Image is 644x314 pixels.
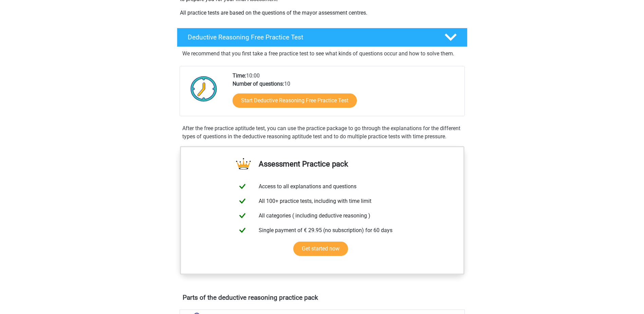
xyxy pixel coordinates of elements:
[187,72,221,106] img: Clock
[227,72,464,116] div: 10:00 10
[180,124,465,141] div: After the free practice aptitude test, you can use the practice package to go through the explana...
[183,294,462,301] h4: Parts of the deductive reasoning practice pack
[233,72,246,79] b: Time:
[180,9,464,17] p: All practice tests are based on the questions of the mayor assessment centres.
[182,50,462,58] p: We recommend that you first take a free practice test to see what kinds of questions occur and ho...
[233,93,357,108] a: Start Deductive Reasoning Free Practice Test
[174,28,470,47] a: Deductive Reasoning Free Practice Test
[233,81,284,87] b: Number of questions:
[293,242,348,256] a: Get started now
[188,33,434,41] h4: Deductive Reasoning Free Practice Test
